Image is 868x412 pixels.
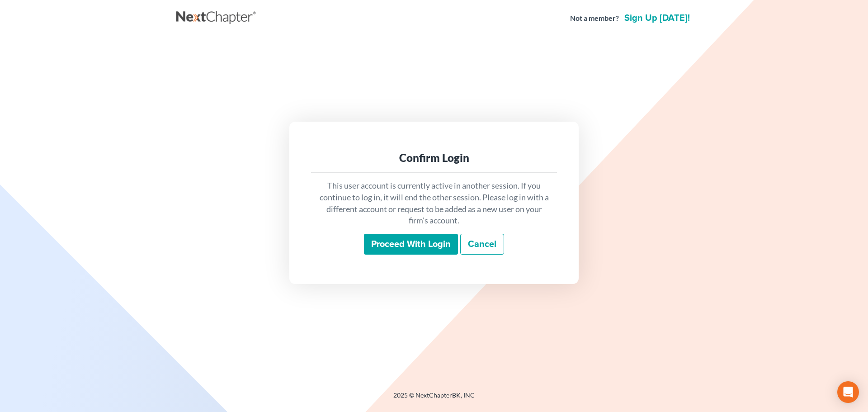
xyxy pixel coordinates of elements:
[460,234,504,255] a: Cancel
[318,180,550,227] p: This user account is currently active in another session. If you continue to log in, it will end ...
[570,13,619,24] strong: Not a member?
[364,234,458,255] input: Proceed with login
[623,14,692,23] a: Sign up [DATE]!
[176,391,692,407] div: 2025 © NextChapterBK, INC
[318,151,550,165] div: Confirm Login
[837,381,859,403] div: Open Intercom Messenger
